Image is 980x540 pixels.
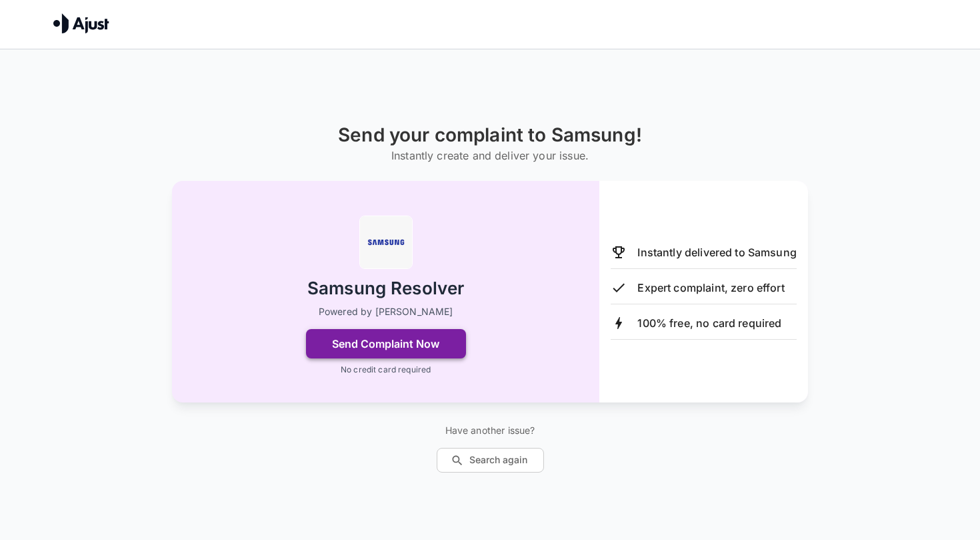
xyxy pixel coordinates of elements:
[341,364,431,376] p: No credit card required
[338,124,642,146] h1: Send your complaint to Samsung!
[307,277,464,300] h2: Samsung Resolver
[306,329,466,358] button: Send Complaint Now
[359,216,413,269] img: Samsung
[637,244,797,260] p: Instantly delivered to Samsung
[338,146,642,165] h6: Instantly create and deliver your issue.
[437,424,544,437] p: Have another issue?
[319,305,453,318] p: Powered by [PERSON_NAME]
[437,448,544,473] button: Search again
[637,280,784,296] p: Expert complaint, zero effort
[53,13,109,33] img: Ajust
[637,315,781,331] p: 100% free, no card required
